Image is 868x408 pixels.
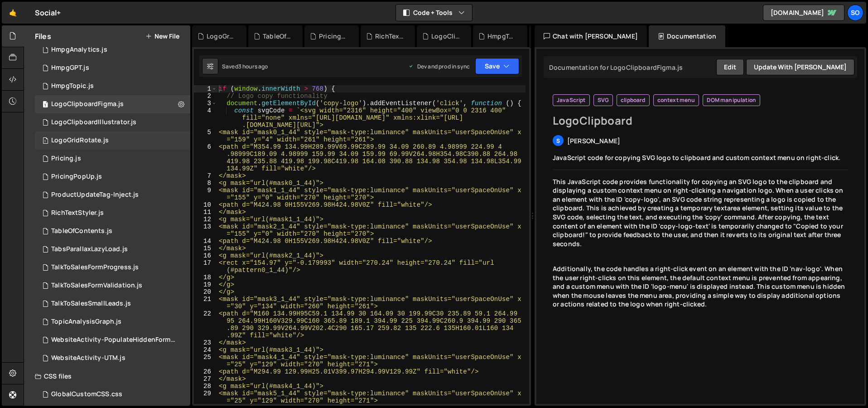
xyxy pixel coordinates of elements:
[207,32,236,41] div: LogoGridRotate.js
[194,143,217,172] div: 6
[487,32,516,41] div: HmpgTopic.js
[35,295,190,313] div: 15116/40948.js
[51,209,104,217] div: RichTextStyler.js
[621,97,645,104] span: clipboard
[51,136,109,145] div: LogoGridRotate.js
[716,59,744,75] button: Edit
[553,153,840,162] span: JavaScript code for copying SVG logo to clipboard and custom context menu on right-click.
[51,282,142,290] div: TalkToSalesFormValidation.js
[35,313,190,331] div: 15116/41400.js
[35,349,190,367] div: 15116/40185.js
[51,46,107,54] div: HmpgAnalytics.js
[238,63,268,70] div: 3 hours ago
[35,331,193,349] div: 15116/40674.js
[375,32,404,41] div: RichTextStyler.js
[51,227,112,235] div: TableOfContents.js
[35,113,190,131] div: 15116/42838.js
[194,209,217,216] div: 11
[553,113,848,128] h2: LogoClipboard
[194,339,217,346] div: 23
[51,390,122,398] div: GlobalCustomCSS.css
[194,129,217,143] div: 5
[51,82,94,90] div: HmpgTopic.js
[24,367,190,385] div: CSS files
[194,187,217,201] div: 9
[35,150,190,168] div: 15116/40643.js
[35,385,190,403] div: 15116/40351.css
[43,138,48,145] span: 1
[194,296,217,310] div: 21
[557,97,586,104] span: JavaScript
[567,136,620,145] span: [PERSON_NAME]
[649,25,725,47] div: Documentation
[51,191,139,199] div: ProductUpdateTag-Inject.js
[51,263,139,272] div: TalkToSalesFormProgress.js
[657,97,695,104] span: context menu
[763,5,844,21] a: [DOMAIN_NAME]
[194,383,217,390] div: 28
[194,107,217,129] div: 4
[431,32,460,41] div: LogoClipboardIllustrator.js
[35,41,190,59] div: 15116/40702.js
[35,204,190,222] div: 15116/45334.js
[51,100,124,108] div: LogoClipboardFigma.js
[598,97,609,104] span: SVG
[35,240,190,258] div: 15116/39536.js
[194,288,217,296] div: 20
[43,102,48,109] span: 1
[35,131,190,150] div: 15116/46100.js
[194,238,217,245] div: 14
[51,245,128,253] div: TabsParallaxLazyLoad.js
[194,216,217,223] div: 12
[35,222,190,240] div: 15116/45787.js
[319,32,348,41] div: PricingPopUp.js
[194,245,217,252] div: 15
[51,118,136,126] div: LogoClipboardIllustrator.js
[194,252,217,259] div: 16
[51,300,131,308] div: TalkToSalesSmallLeads.js
[263,32,292,41] div: TableOfContents.js
[35,168,190,186] div: 15116/45407.js
[51,173,102,181] div: PricingPopUp.js
[51,354,125,362] div: WebsiteActivity-UTM.js
[51,318,121,326] div: TopicAnalysisGraph.js
[396,5,472,21] button: Code + Tools
[746,59,854,75] button: Update with [PERSON_NAME]
[194,310,217,339] div: 22
[408,63,470,70] div: Dev and prod in sync
[707,97,756,104] span: DOM manipulation
[546,63,683,72] div: Documentation for LogoClipboardFigma.js
[553,177,848,248] p: This JavaScript code provides functionality for copying an SVG logo to the clipboard and displayi...
[556,137,560,145] span: S
[35,31,51,41] h2: Files
[847,5,863,21] a: So
[35,95,190,113] div: 15116/40336.js
[194,92,217,100] div: 2
[51,64,89,72] div: HmpgGPT.js
[194,172,217,180] div: 7
[145,33,179,40] button: New File
[35,277,190,295] div: 15116/40952.js
[194,85,217,92] div: 1
[194,346,217,354] div: 24
[194,100,217,107] div: 3
[194,259,217,274] div: 17
[51,336,176,344] div: WebsiteActivity-PopulateHiddenForms.js
[194,368,217,375] div: 26
[535,25,647,47] div: Chat with [PERSON_NAME]
[194,390,217,404] div: 29
[194,375,217,383] div: 27
[35,186,190,204] div: 15116/40695.js
[194,354,217,368] div: 25
[35,77,190,95] div: 15116/41820.js
[194,274,217,281] div: 18
[194,281,217,288] div: 19
[51,155,81,163] div: Pricing.js
[475,58,519,74] button: Save
[553,264,848,309] p: Additionally, the code handles a right-click event on an element with the ID 'nav-logo'. When the...
[222,63,268,70] div: Saved
[35,258,190,277] div: 15116/41316.js
[194,223,217,238] div: 13
[194,201,217,209] div: 10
